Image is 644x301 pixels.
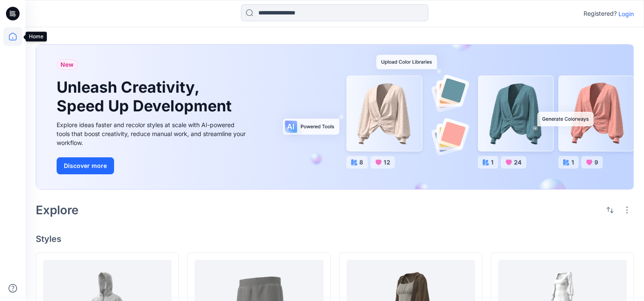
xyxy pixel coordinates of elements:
[36,234,634,244] h4: Styles
[57,120,248,147] div: Explore ideas faster and recolor styles at scale with AI-powered tools that boost creativity, red...
[618,9,634,18] p: Login
[57,78,235,115] h1: Unleash Creativity, Speed Up Development
[584,9,617,19] p: Registered?
[60,60,74,70] span: New
[36,203,79,217] h2: Explore
[57,157,114,174] button: Discover more
[57,157,248,174] a: Discover more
